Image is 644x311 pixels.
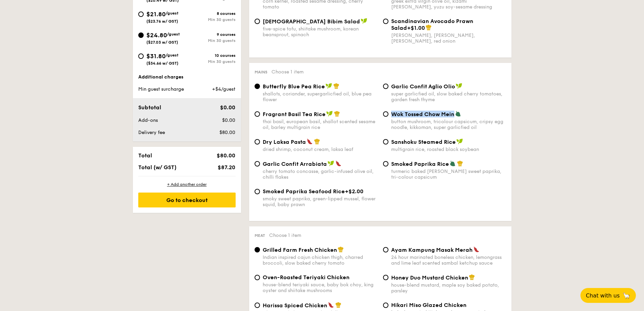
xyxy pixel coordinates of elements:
[166,53,178,58] span: /guest
[255,111,260,117] input: Fragrant Basil Tea Ricethai basil, european basil, shallot scented sesame oil, barley multigrain ...
[457,160,463,166] img: icon-chef-hat.a58ddaea.svg
[146,61,178,66] span: ($34.66 w/ GST)
[407,25,425,31] span: +$1.00
[146,19,178,24] span: ($23.76 w/ GST)
[138,193,236,207] div: Go to checkout
[383,275,388,280] input: Honey Duo Mustard Chickenhouse-blend mustard, maple soy baked potato, parsley
[469,274,475,280] img: icon-chef-hat.a58ddaea.svg
[383,84,388,89] input: Garlic Confit Aglio Oliosuper garlicfied oil, slow baked cherry tomatoes, garden fresh thyme
[255,84,260,89] input: Butterfly Blue Pea Riceshallots, coriander, supergarlicfied oil, blue pea flower
[473,246,479,252] img: icon-spicy.37a8142b.svg
[391,111,454,117] span: Wok Tossed Chow Mein
[138,32,144,38] input: $24.80/guest($27.03 w/ GST)9 coursesMin 30 guests
[456,138,463,145] img: icon-vegan.f8ff3823.svg
[255,19,260,24] input: [DEMOGRAPHIC_DATA] Bibim Saladfive-spice tofu, shiitake mushroom, korean beansprout, spinach
[391,161,449,167] span: Smoked Paprika Rice
[222,117,235,123] span: $0.00
[263,26,378,38] div: five-spice tofu, shiitake mushroom, korean beansprout, spinach
[263,83,325,90] span: Butterfly Blue Pea Rice
[383,111,388,117] input: Wok Tossed Chow Meinbutton mushroom, tricolour capsicum, cripsy egg noodle, kikkoman, super garli...
[138,117,158,123] span: Add-ons
[146,40,178,45] span: ($27.03 w/ GST)
[338,246,344,252] img: icon-chef-hat.a58ddaea.svg
[255,303,260,308] input: Harissa Spiced Chickenafrican-style harissa, ancho chilli pepper, oven-roasted zucchini and carrot
[263,139,306,145] span: Dry Laksa Pasta
[391,282,506,294] div: house-blend mustard, maple soy baked potato, parsley
[391,254,506,266] div: 24 hour marinated boneless chicken, lemongrass and lime leaf scented sambal ketchup sauce
[622,292,630,299] span: 🦙
[307,138,313,145] img: icon-spicy.37a8142b.svg
[586,292,620,299] span: Chat with us
[212,86,235,92] span: +$4/guest
[333,83,339,89] img: icon-chef-hat.a58ddaea.svg
[138,164,176,171] span: Total (w/ GST)
[166,11,178,16] span: /guest
[263,119,378,130] div: thai basil, european basil, shallot scented sesame oil, barley multigrain rice
[456,83,462,89] img: icon-vegan.f8ff3823.svg
[255,275,260,280] input: Oven-Roasted Teriyaki Chickenhouse-blend teriyaki sauce, baby bok choy, king oyster and shiitake ...
[383,303,388,308] input: Hikari Miso Glazed Chickenbaked carrot, shiitake mushroom, roasted sesame seed, spring onion
[255,161,260,166] input: Garlic Confit Arrabiatacherry tomato concasse, garlic-infused olive oil, chilli flakes
[345,188,363,195] span: +$2.00
[187,53,236,58] div: 10 courses
[255,189,260,194] input: Smoked Paprika Seafood Rice+$2.00smoky sweet paprika, green-lipped mussel, flower squid, baby prawn
[383,161,388,166] input: Smoked Paprika Riceturmeric baked [PERSON_NAME] sweet paprika, tri-colour capsicum
[138,182,236,187] div: + Add another order
[326,111,333,117] img: icon-vegan.f8ff3823.svg
[263,161,327,167] span: Garlic Confit Arrabiata
[138,104,161,111] span: Subtotal
[255,233,265,238] span: Meat
[219,130,235,135] span: $80.00
[328,302,334,308] img: icon-spicy.37a8142b.svg
[138,53,144,59] input: $31.80/guest($34.66 w/ GST)10 coursesMin 30 guests
[187,32,236,37] div: 9 courses
[314,138,320,145] img: icon-chef-hat.a58ddaea.svg
[391,119,506,130] div: button mushroom, tricolour capsicum, cripsy egg noodle, kikkoman, super garlicfied oil
[383,19,388,24] input: Scandinavian Avocado Prawn Salad+$1.00[PERSON_NAME], [PERSON_NAME], [PERSON_NAME], red onion
[391,83,455,90] span: Garlic Confit Aglio Olio
[263,274,350,281] span: Oven-Roasted Teriyaki Chicken
[580,288,636,303] button: Chat with us🦙
[334,111,340,117] img: icon-chef-hat.a58ddaea.svg
[391,32,506,44] div: [PERSON_NAME], [PERSON_NAME], [PERSON_NAME], red onion
[138,130,165,135] span: Delivery fee
[391,274,468,281] span: Honey Duo Mustard Chicken
[335,302,341,308] img: icon-chef-hat.a58ddaea.svg
[138,74,236,81] div: Additional charges
[187,17,236,22] div: Min 30 guests
[255,139,260,145] input: Dry Laksa Pastadried shrimp, coconut cream, laksa leaf
[263,188,345,195] span: Smoked Paprika Seafood Rice
[146,52,166,60] span: $31.80
[383,139,388,145] input: Sanshoku Steamed Ricemultigrain rice, roasted black soybean
[220,104,235,111] span: $0.00
[263,254,378,266] div: Indian inspired cajun chicken thigh, charred broccoli, slow baked cherry tomato
[263,302,327,309] span: Harissa Spiced Chicken
[217,152,235,159] span: $80.00
[146,10,166,18] span: $21.80
[391,302,467,308] span: Hikari Miso Glazed Chicken
[335,160,341,166] img: icon-spicy.37a8142b.svg
[263,169,378,180] div: cherry tomato concasse, garlic-infused olive oil, chilli flakes
[138,12,144,17] input: $21.80/guest($23.76 w/ GST)8 coursesMin 30 guests
[218,164,235,171] span: $87.20
[263,196,378,207] div: smoky sweet paprika, green-lipped mussel, flower squid, baby prawn
[263,91,378,103] div: shallots, coriander, supergarlicfied oil, blue pea flower
[138,86,184,92] span: Min guest surcharge
[146,31,167,39] span: $24.80
[187,59,236,64] div: Min 30 guests
[455,111,461,117] img: icon-vegetarian.fe4039eb.svg
[269,232,301,238] span: Choose 1 item
[271,69,304,75] span: Choose 1 item
[391,247,473,253] span: Ayam Kampung Masak Merah
[450,160,456,166] img: icon-vegetarian.fe4039eb.svg
[255,247,260,252] input: Grilled Farm Fresh ChickenIndian inspired cajun chicken thigh, charred broccoli, slow baked cherr...
[263,18,360,25] span: [DEMOGRAPHIC_DATA] Bibim Salad
[391,91,506,103] div: super garlicfied oil, slow baked cherry tomatoes, garden fresh thyme
[391,147,506,152] div: multigrain rice, roasted black soybean
[167,32,180,37] span: /guest
[326,83,332,89] img: icon-vegan.f8ff3823.svg
[255,70,267,74] span: Mains
[263,247,337,253] span: Grilled Farm Fresh Chicken
[138,152,152,159] span: Total
[383,247,388,252] input: Ayam Kampung Masak Merah24 hour marinated boneless chicken, lemongrass and lime leaf scented samb...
